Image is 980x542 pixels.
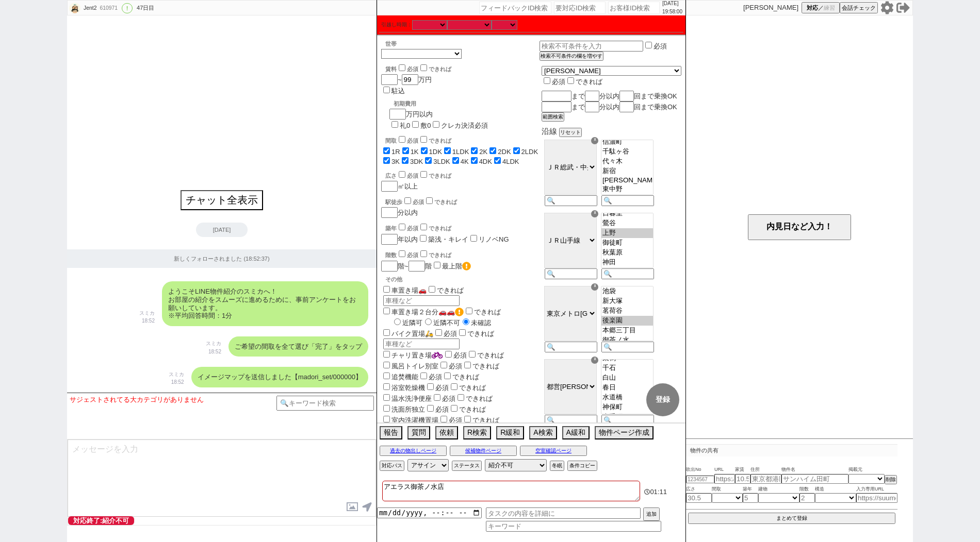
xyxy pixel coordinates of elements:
[591,137,598,144] div: ☓
[643,507,660,521] button: 追加
[389,96,488,130] div: 万円以内
[748,214,851,240] button: 内見日など入力！
[591,283,598,291] div: ☓
[383,308,390,314] input: 車置き場２台分🚗🚗
[452,148,469,156] label: 1LDK
[634,103,677,111] span: 回まで乗換OK
[462,362,499,370] label: できれば
[381,416,438,424] label: 室内洗濯機置場
[418,173,451,179] label: できれば
[206,348,221,356] p: 18:52
[420,136,427,143] input: できれば
[457,330,494,337] label: できれば
[520,446,587,456] button: 空室確認ページ
[743,493,758,503] input: 5
[381,405,425,413] label: 洗面所独立
[540,52,603,61] button: 検索不可条件の欄を増やす
[450,446,517,456] button: 候補物件ページ
[96,4,120,12] div: 610971
[391,148,400,156] label: 1R
[380,446,447,456] button: 過去の物出しページ
[385,63,451,73] div: 賃料
[601,402,653,412] option: 神保町
[424,199,457,205] label: できれば
[385,222,540,232] div: 築年
[464,362,471,368] input: できれば
[591,357,598,364] div: ☓
[169,370,184,379] p: スミカ
[68,516,134,525] span: 対応終了:紹介不可
[479,148,487,156] label: 2K
[418,225,451,231] label: できれば
[601,176,653,184] option: [PERSON_NAME]
[122,3,133,13] div: !
[750,474,781,484] input: 東京都港区海岸３
[758,485,799,494] span: 建物
[601,184,653,194] option: 東中野
[463,318,469,325] input: 未確認
[712,485,743,494] span: 間取
[442,373,479,381] label: できれば
[654,42,667,50] label: 必須
[385,40,540,48] div: 世帯
[449,416,462,424] span: 必須
[441,122,488,129] label: クレカ決済必須
[688,513,895,524] button: まとめて登録
[601,209,653,218] option: 日暮里
[383,338,460,349] input: 車種など
[824,4,835,12] span: 練習
[420,122,431,129] label: 敷0
[459,329,466,336] input: できれば
[461,158,469,165] label: 4K
[496,426,524,439] button: R緩和
[276,396,374,411] input: 🔍キーワード検索
[542,91,681,101] div: まで 分以内
[601,228,653,238] option: 上野
[426,197,433,204] input: できれば
[385,134,540,145] div: 間取
[394,100,488,108] div: 初期費用
[552,78,565,86] span: 必須
[418,66,451,72] label: できれば
[420,171,427,178] input: できれば
[840,2,878,13] button: 会話チェック
[169,378,184,386] p: 18:52
[449,384,486,392] label: できれば
[545,268,597,279] input: 🔍
[453,351,467,359] span: 必須
[591,210,598,217] div: ☓
[735,474,750,484] input: 10.5
[410,158,423,165] label: 3DK
[381,21,412,29] label: 引越し時期：
[545,342,597,352] input: 🔍
[750,466,781,474] span: 住所
[601,194,653,202] option: [PERSON_NAME]
[458,394,464,401] input: できれば
[181,190,263,210] button: チャット全表示
[562,426,590,439] button: A緩和
[498,148,511,156] label: 2DK
[425,318,432,325] input: 近隣不可
[380,426,402,439] button: 報告
[601,137,653,147] option: 信濃町
[67,249,377,268] div: 新しくフォローされました (18:52:37)
[464,416,471,422] input: できれば
[502,158,519,165] label: 4LDK
[407,225,418,231] span: 必須
[545,415,597,426] input: 🔍
[601,286,653,296] option: 池袋
[435,426,458,439] button: 依頼
[385,196,540,206] div: 駅徒歩
[391,319,422,327] label: 近隣可
[466,308,472,314] input: できれば
[686,493,712,503] input: 30.5
[442,262,471,270] label: 最上階
[380,461,404,471] button: 対応パス
[601,316,653,326] option: 後楽園
[848,466,862,474] span: 掲載元
[799,493,815,503] input: 2
[451,405,458,412] input: できれば
[420,250,427,257] input: できれば
[650,488,667,496] span: 01:11
[815,485,856,494] span: 構造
